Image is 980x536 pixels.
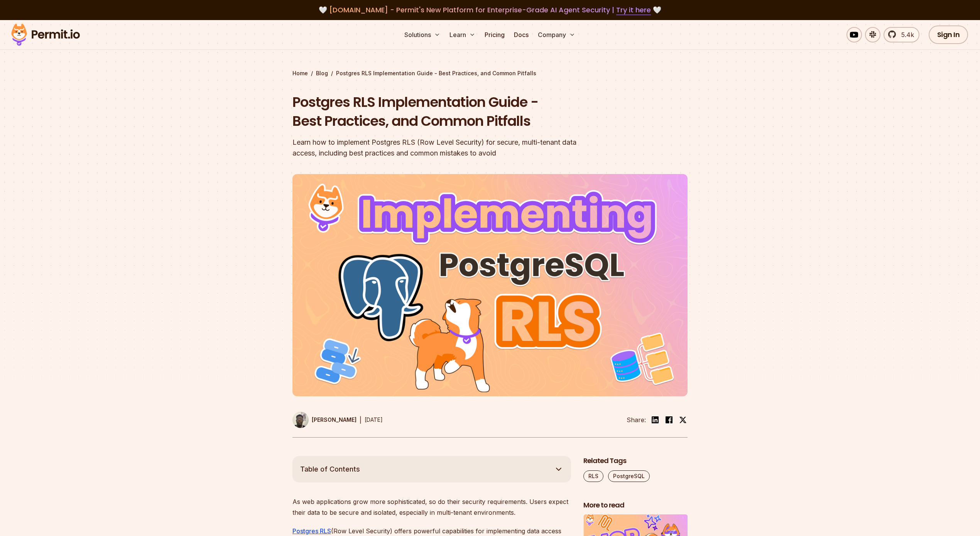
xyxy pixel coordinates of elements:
a: [PERSON_NAME] [292,412,357,428]
div: | [360,415,362,424]
span: Table of Contents [300,464,360,475]
button: Table of Contents [292,456,571,482]
button: Company [535,27,578,42]
img: Permit logo [8,22,83,48]
img: Uma Victor [292,412,309,428]
div: Learn how to implement Postgres RLS (Row Level Security) for secure, multi-tenant data access, in... [292,137,589,159]
h1: Postgres RLS Implementation Guide - Best Practices, and Common Pitfalls [292,93,589,131]
h2: More to read [583,500,688,510]
a: RLS [583,470,603,482]
button: Learn [446,27,478,42]
p: As web applications grow more sophisticated, so do their security requirements. Users expect thei... [292,496,571,518]
img: linkedin [651,415,660,424]
a: Pricing [482,27,508,42]
a: Try it here [616,5,651,15]
img: twitter [679,416,687,424]
a: Home [292,69,308,77]
div: / / [292,69,688,77]
a: 5.4k [884,27,919,42]
span: 5.4k [897,30,914,39]
button: Solutions [401,27,443,42]
a: Docs [511,27,532,42]
h2: Related Tags [583,456,688,466]
li: Share: [627,415,646,424]
span: [DOMAIN_NAME] - Permit's New Platform for Enterprise-Grade AI Agent Security | [329,5,651,15]
div: 🤍 🤍 [19,5,961,15]
img: Postgres RLS Implementation Guide - Best Practices, and Common Pitfalls [292,174,688,396]
img: facebook [664,415,674,424]
p: [PERSON_NAME] [312,416,357,424]
a: PostgreSQL [608,470,650,482]
a: Postgres RLS [292,527,331,535]
a: Sign In [929,25,968,44]
a: Blog [316,69,328,77]
time: [DATE] [365,416,383,423]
